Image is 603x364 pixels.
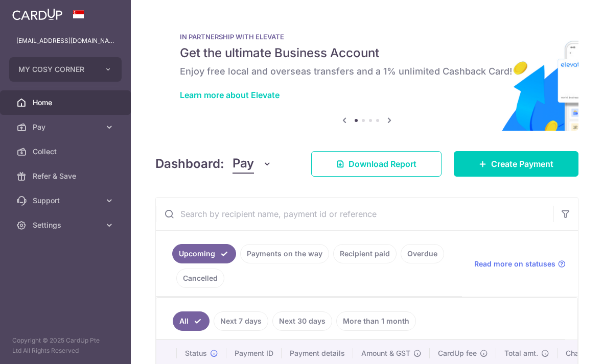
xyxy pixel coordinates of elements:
img: Renovation banner [155,16,578,131]
span: Settings [33,220,100,230]
a: Payments on the way [240,244,329,263]
a: Recipient paid [333,244,397,263]
span: Read more on statuses [474,259,555,269]
span: Download Report [349,158,416,170]
iframe: Opens a widget where you can find more information [537,333,593,359]
a: More than 1 month [336,311,416,331]
p: [EMAIL_ADDRESS][DOMAIN_NAME] [16,36,114,46]
span: Refer & Save [33,171,100,181]
img: CardUp [12,8,62,20]
span: MY COSY CORNER [18,64,94,75]
a: Cancelled [176,269,224,288]
h4: Dashboard: [155,155,224,173]
a: Download Report [311,151,442,177]
h6: Enjoy free local and overseas transfers and a 1% unlimited Cashback Card! [180,65,554,78]
span: Support [33,196,100,206]
a: Learn more about Elevate [180,90,280,100]
a: All [173,311,210,331]
span: Pay [233,154,254,174]
a: Upcoming [172,244,236,263]
span: Home [33,98,100,108]
span: Status [185,348,207,358]
a: Overdue [401,244,444,263]
a: Read more on statuses [474,259,566,269]
a: Create Payment [454,151,578,177]
span: Amount & GST [361,348,410,358]
a: Next 7 days [214,311,268,331]
button: MY COSY CORNER [9,57,122,82]
span: CardUp fee [438,348,477,358]
span: Total amt. [504,348,538,358]
p: IN PARTNERSHIP WITH ELEVATE [180,33,554,41]
span: Create Payment [491,158,553,170]
span: Collect [33,147,100,157]
h5: Get the ultimate Business Account [180,45,554,61]
button: Pay [233,154,272,174]
span: Pay [33,122,100,132]
input: Search by recipient name, payment id or reference [156,198,553,230]
a: Next 30 days [272,311,332,331]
